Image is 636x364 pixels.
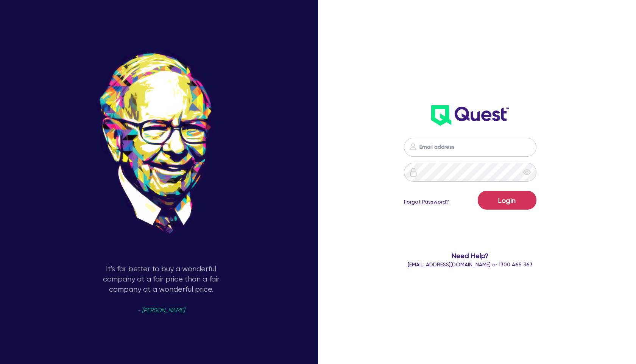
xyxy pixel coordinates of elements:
a: Forgot Password? [404,198,449,206]
span: eye [523,168,531,176]
span: - [PERSON_NAME] [137,308,185,313]
img: icon-password [409,168,418,177]
input: Email address [404,138,536,157]
img: icon-password [408,142,418,151]
button: Login [478,191,536,210]
a: [EMAIL_ADDRESS][DOMAIN_NAME] [408,261,491,268]
span: or 1300 465 363 [408,261,533,268]
span: Need Help? [387,250,554,261]
img: wH2k97JdezQIQAAAABJRU5ErkJggg== [431,105,509,126]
